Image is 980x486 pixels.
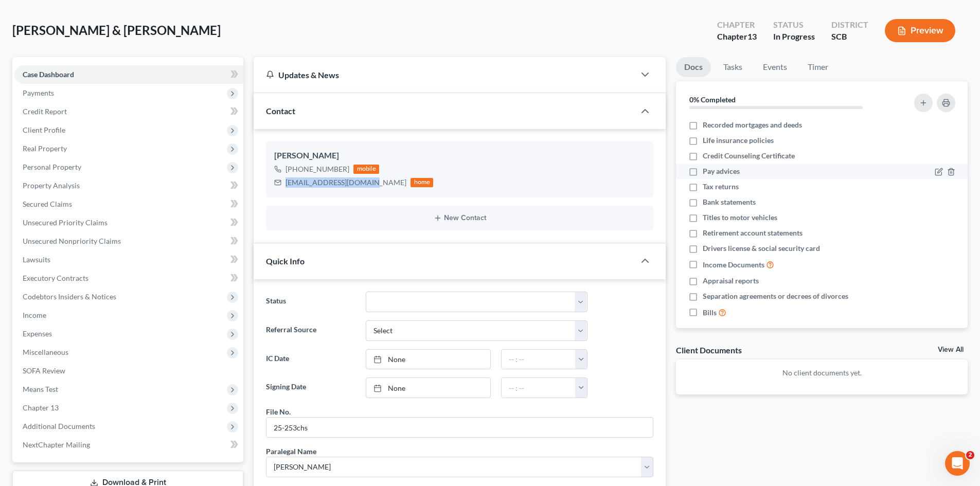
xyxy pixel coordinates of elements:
[14,436,243,454] a: NextChapter Mailing
[703,120,802,130] span: Recorded mortgages and deeds
[717,19,757,31] div: Chapter
[684,368,959,378] p: No client documents yet.
[938,346,964,353] a: View All
[266,418,653,437] input: --
[14,232,243,250] a: Unsecured Nonpriority Claims
[703,212,777,223] span: Titles to motor vehicles
[703,260,764,270] span: Income Documents
[23,292,116,301] span: Codebtors Insiders & Notices
[23,88,54,97] span: Payments
[23,125,65,134] span: Client Profile
[703,228,803,238] span: Retirement account statements
[717,31,757,43] div: Chapter
[274,214,645,222] button: New Contact
[23,366,65,375] span: SOFA Review
[14,102,243,121] a: Credit Report
[755,57,795,77] a: Events
[703,197,756,207] span: Bank statements
[703,276,759,286] span: Appraisal reports
[14,250,243,269] a: Lawsuits
[23,329,52,338] span: Expenses
[261,292,360,312] label: Status
[703,151,795,161] span: Credit Counseling Certificate
[261,320,360,341] label: Referral Source
[23,348,68,356] span: Miscellaneous
[266,406,291,417] div: File No.
[261,377,360,398] label: Signing Date
[703,308,717,318] span: Bills
[366,378,490,398] a: None
[799,57,836,77] a: Timer
[23,274,88,282] span: Executory Contracts
[703,291,848,301] span: Separation agreements or decrees of divorces
[23,255,50,264] span: Lawsuits
[261,349,360,370] label: IC Date
[23,403,59,412] span: Chapter 13
[266,256,305,266] span: Quick Info
[14,213,243,232] a: Unsecured Priority Claims
[23,422,95,430] span: Additional Documents
[23,70,74,79] span: Case Dashboard
[14,362,243,380] a: SOFA Review
[23,237,121,245] span: Unsecured Nonpriority Claims
[23,181,80,190] span: Property Analysis
[23,107,67,116] span: Credit Report
[773,31,815,43] div: In Progress
[14,195,243,213] a: Secured Claims
[14,269,243,287] a: Executory Contracts
[411,178,433,187] div: home
[266,69,622,80] div: Updates & News
[703,135,774,146] span: Life insurance policies
[831,19,868,31] div: District
[747,31,757,41] span: 13
[676,57,711,77] a: Docs
[23,440,90,449] span: NextChapter Mailing
[773,19,815,31] div: Status
[23,218,108,227] span: Unsecured Priority Claims
[266,106,295,116] span: Contact
[23,311,46,319] span: Income
[286,164,349,174] div: [PHONE_NUMBER]
[14,176,243,195] a: Property Analysis
[23,144,67,153] span: Real Property
[831,31,868,43] div: SCB
[885,19,955,42] button: Preview
[366,350,490,369] a: None
[966,451,974,459] span: 2
[715,57,751,77] a: Tasks
[703,243,820,254] span: Drivers license & social security card
[23,200,72,208] span: Secured Claims
[945,451,970,476] iframe: Intercom live chat
[689,95,736,104] strong: 0% Completed
[274,150,645,162] div: [PERSON_NAME]
[703,166,740,176] span: Pay advices
[502,378,576,398] input: -- : --
[502,350,576,369] input: -- : --
[286,177,406,188] div: [EMAIL_ADDRESS][DOMAIN_NAME]
[703,182,739,192] span: Tax returns
[266,446,316,457] div: Paralegal Name
[23,385,58,393] span: Means Test
[12,23,221,38] span: [PERSON_NAME] & [PERSON_NAME]
[676,345,742,355] div: Client Documents
[23,163,81,171] span: Personal Property
[353,165,379,174] div: mobile
[14,65,243,84] a: Case Dashboard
